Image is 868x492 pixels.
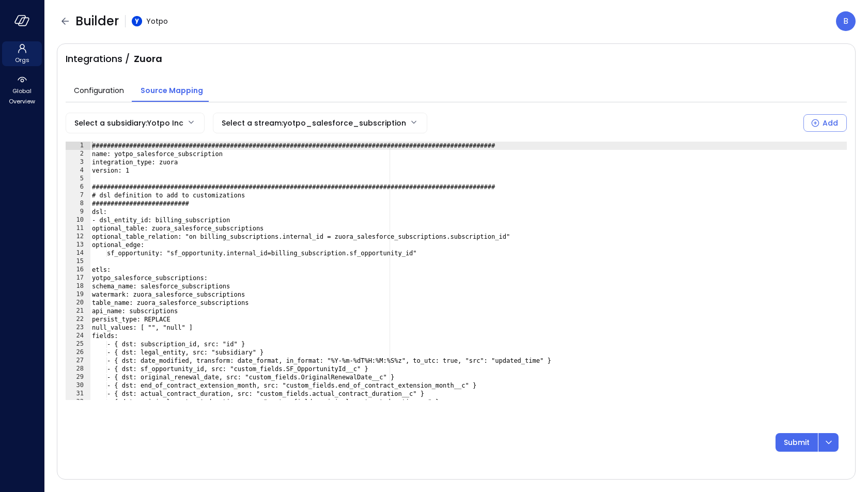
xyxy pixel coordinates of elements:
[2,41,42,66] div: Orgs
[66,299,90,307] div: 20
[66,233,90,241] div: 12
[66,266,90,274] div: 16
[776,433,839,452] div: Button group with a nested menu
[66,199,90,208] div: 8
[66,150,90,158] div: 2
[66,142,90,150] div: 1
[66,158,90,166] div: 3
[66,390,90,398] div: 31
[836,11,856,31] div: Boaz
[66,398,90,406] div: 32
[66,274,90,282] div: 17
[66,365,90,373] div: 28
[66,290,90,299] div: 19
[66,166,90,175] div: 4
[66,373,90,381] div: 29
[6,86,38,106] span: Global Overview
[74,113,183,133] div: Select a subsidiary : Yotpo Inc
[66,183,90,191] div: 6
[2,72,42,107] div: Global Overview
[803,113,847,133] div: Select a Subsidiary to add a new Stream
[66,249,90,257] div: 14
[66,191,90,199] div: 7
[776,433,818,452] button: Submit
[66,241,90,249] div: 13
[222,113,406,133] div: Select a stream : yotpo_salesforce_subscription
[66,257,90,266] div: 15
[66,282,90,290] div: 18
[66,340,90,348] div: 25
[66,381,90,390] div: 30
[823,117,838,130] div: Add
[134,52,162,66] span: Zuora
[132,16,142,26] img: rosehlgmm5jjurozkspi
[66,175,90,183] div: 5
[74,85,124,96] span: Configuration
[66,315,90,324] div: 22
[66,324,90,332] div: 23
[141,85,203,96] span: Source Mapping
[66,307,90,315] div: 21
[66,348,90,357] div: 26
[818,433,839,452] button: dropdown-icon-button
[66,216,90,224] div: 10
[15,55,29,65] span: Orgs
[66,208,90,216] div: 9
[784,437,810,448] p: Submit
[66,52,130,66] span: Integrations /
[75,13,119,29] span: Builder
[66,357,90,365] div: 27
[843,15,848,27] p: B
[146,16,168,27] span: Yotpo
[803,114,847,132] button: Add
[66,332,90,340] div: 24
[66,224,90,233] div: 11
